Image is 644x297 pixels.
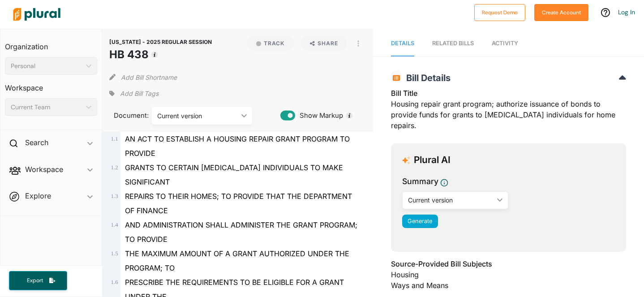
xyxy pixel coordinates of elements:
[11,103,82,112] div: Current Team
[391,280,626,291] div: Ways and Means
[111,250,118,257] span: 1 . 5
[534,4,588,21] button: Create Account
[111,222,118,228] span: 1 . 4
[402,73,451,83] span: Bill Details
[474,4,525,21] button: Request Demo
[109,39,212,45] span: [US_STATE] - 2025 REGULAR SESSION
[111,279,118,285] span: 1 . 6
[121,70,177,84] button: Add Bill Shortname
[295,111,343,121] span: Show Markup
[432,31,474,56] a: RELATED BILLS
[408,218,432,224] span: Generate
[408,195,494,205] div: Current version
[157,111,238,121] div: Current version
[150,51,159,59] div: Tooltip anchor
[247,36,294,51] button: Track
[391,88,626,136] div: Housing repair grant program; authorize issuance of bonds to provide funds for grants to [MEDICAL...
[402,176,438,187] h3: Summary
[125,249,349,272] span: THE MAXIMUM AMOUNT OF A GRANT AUTHORIZED UNDER THE PROGRAM; TO
[111,164,118,171] span: 1 . 2
[111,193,118,199] span: 1 . 3
[474,7,525,17] a: Request Demo
[125,163,343,186] span: GRANTS TO CERTAIN [MEDICAL_DATA] INDIVIDUALS TO MAKE SIGNIFICANT
[492,40,518,47] span: Activity
[25,138,48,147] h2: Search
[111,136,118,142] span: 1 . 1
[391,31,414,56] a: Details
[391,269,626,280] div: Housing
[125,192,352,215] span: REPAIRS TO THEIR HOMES; TO PROVIDE THAT THE DEPARTMENT OF FINANCE
[21,277,49,284] span: Export
[414,155,451,166] h3: Plural AI
[432,39,474,47] div: RELATED BILLS
[109,47,212,63] h1: HB 438
[391,40,414,47] span: Details
[11,61,82,71] div: Personal
[109,111,141,121] span: Document:
[391,258,626,269] h3: Source-Provided Bill Subjects
[391,88,626,99] h3: Bill Title
[9,271,67,290] button: Export
[402,215,438,228] button: Generate
[492,31,518,56] a: Activity
[618,8,635,16] a: Log In
[345,112,353,120] div: Tooltip anchor
[109,87,159,100] div: Add tags
[125,220,357,244] span: AND ADMINISTRATION SHALL ADMINISTER THE GRANT PROGRAM; TO PROVIDE
[301,36,347,51] button: Share
[5,34,97,53] h3: Organization
[120,89,159,98] span: Add Bill Tags
[125,134,350,158] span: AN ACT TO ESTABLISH A HOUSING REPAIR GRANT PROGRAM TO PROVIDE
[297,36,351,51] button: Share
[534,7,588,17] a: Create Account
[5,75,97,95] h3: Workspace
